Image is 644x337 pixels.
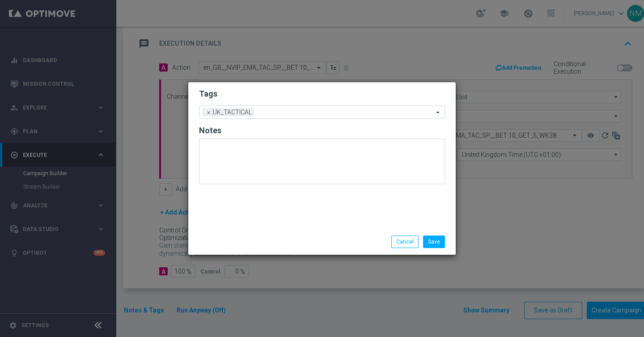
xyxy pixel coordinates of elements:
h2: Tags [199,88,445,99]
ng-select: UK_TACTICAL [199,105,445,119]
h2: Notes [199,125,445,136]
button: Save [423,236,445,248]
button: Cancel [391,236,419,248]
span: × [205,108,213,116]
span: UK_TACTICAL [211,108,254,116]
